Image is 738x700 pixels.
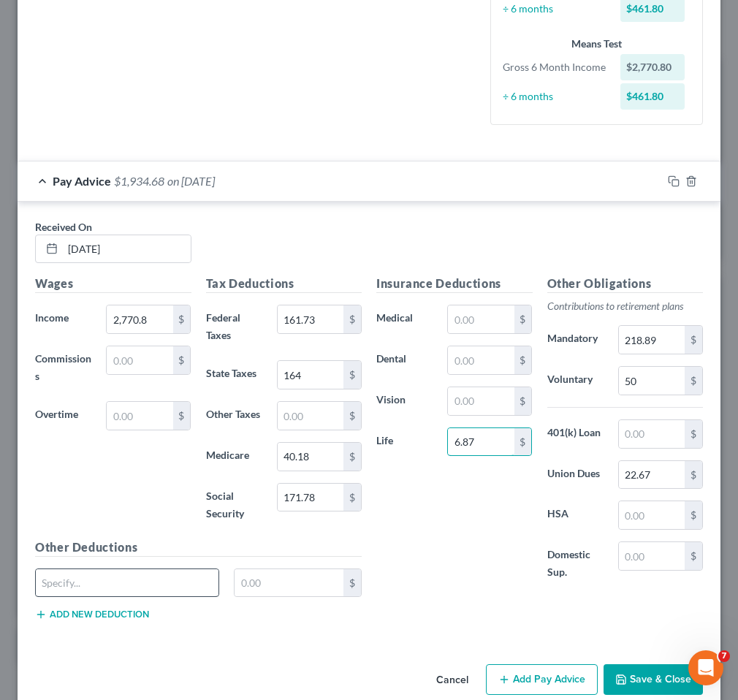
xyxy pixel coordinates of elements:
label: Dental [369,346,440,375]
div: $ [685,420,702,448]
label: Overtime [28,401,99,430]
h5: Tax Deductions [206,275,362,293]
h5: Other Deductions [35,539,362,557]
div: $461.80 [620,83,685,110]
div: $ [514,305,532,333]
div: ÷ 6 months [495,1,614,16]
div: $ [343,484,361,511]
div: $ [343,361,361,389]
input: 0.00 [278,361,343,389]
div: $2,770.80 [620,54,685,80]
input: 0.00 [619,326,685,354]
span: $1,934.68 [114,174,164,188]
label: Federal Taxes [199,305,270,349]
div: Means Test [503,37,691,51]
input: 0.00 [448,346,514,374]
div: $ [514,346,532,374]
label: Life [369,427,440,457]
div: $ [514,387,532,415]
label: Social Security [199,483,270,527]
input: 0.00 [278,443,343,471]
input: 0.00 [448,387,514,415]
label: State Taxes [199,360,270,389]
div: $ [685,501,702,529]
h5: Other Obligations [547,275,704,293]
span: on [DATE] [167,174,215,188]
div: $ [343,569,361,597]
div: ÷ 6 months [495,89,614,104]
input: 0.00 [619,501,685,529]
span: 7 [718,650,730,662]
label: 401(k) Loan [540,419,611,449]
input: MM/DD/YYYY [63,235,191,263]
input: 0.00 [278,402,343,430]
div: $ [343,305,361,333]
input: 0.00 [107,346,172,374]
label: Medical [369,305,440,334]
div: $ [173,305,191,333]
input: 0.00 [448,428,514,456]
label: Vision [369,387,440,416]
input: 0.00 [448,305,514,333]
span: Income [35,311,69,324]
div: $ [685,367,702,395]
h5: Wages [35,275,191,293]
p: Contributions to retirement plans [547,299,704,313]
label: Commissions [28,346,99,389]
div: $ [685,326,702,354]
input: 0.00 [619,542,685,570]
button: Add Pay Advice [486,664,598,695]
span: Received On [35,221,92,233]
input: 0.00 [619,367,685,395]
input: Specify... [36,569,218,597]
div: Gross 6 Month Income [495,60,614,75]
button: Add new deduction [35,609,149,620]
label: HSA [540,501,611,530]
div: $ [173,402,191,430]
input: 0.00 [278,484,343,511]
div: $ [343,402,361,430]
input: 0.00 [619,420,685,448]
div: $ [343,443,361,471]
div: $ [173,346,191,374]
input: 0.00 [107,402,172,430]
input: 0.00 [278,305,343,333]
input: 0.00 [235,569,343,597]
label: Domestic Sup. [540,541,611,585]
button: Cancel [425,666,480,695]
label: Union Dues [540,460,611,490]
div: $ [685,542,702,570]
iframe: Intercom live chat [688,650,723,685]
h5: Insurance Deductions [376,275,533,293]
button: Save & Close [604,664,703,695]
input: 0.00 [107,305,172,333]
input: 0.00 [619,461,685,489]
label: Other Taxes [199,401,270,430]
div: $ [685,461,702,489]
div: $ [514,428,532,456]
label: Mandatory [540,325,611,354]
label: Voluntary [540,366,611,395]
label: Medicare [199,442,270,471]
span: Pay Advice [53,174,111,188]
